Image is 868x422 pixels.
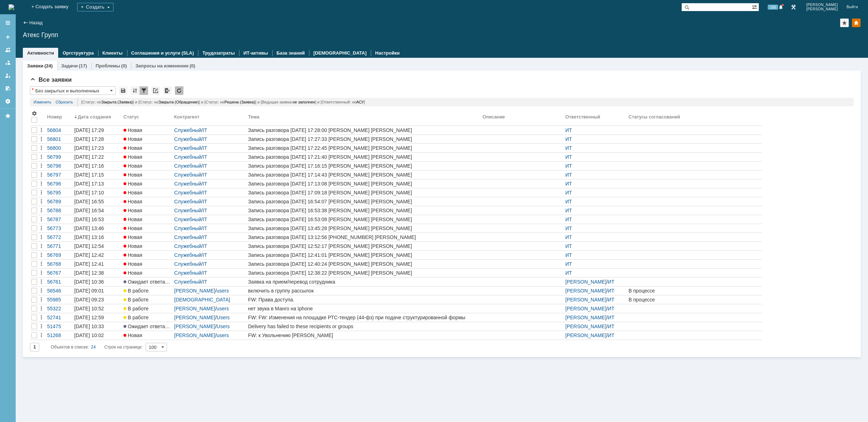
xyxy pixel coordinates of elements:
a: 56797 [46,171,73,179]
a: 56772 [46,233,73,241]
div: [DATE] 17:15 [74,172,104,178]
a: ИТ [608,297,615,302]
div: 56788 [47,208,71,213]
div: Изменить домашнюю страницу [852,19,861,27]
span: Новая [123,145,142,151]
a: ИТ [565,261,572,267]
a: Новая [122,153,173,161]
div: [DATE] 12:42 [74,252,104,258]
a: IT [203,136,207,142]
a: [DATE] 09:01 [73,286,122,295]
th: Дата создания [73,109,122,126]
a: [DATE] 17:15 [73,171,122,179]
a: Заявка на прием/перевод сотрудника [247,278,481,286]
a: ИТ [565,199,572,204]
a: Перейти на домашнюю страницу [9,4,14,10]
th: Номер [46,109,73,126]
a: [PERSON_NAME] [174,315,215,320]
a: Новая [122,215,173,224]
th: Статус [122,109,173,126]
a: Users [217,315,230,320]
a: users [217,288,229,294]
div: Запись разговора [DATE] 17:13:08 [PERSON_NAME] [PERSON_NAME] [248,181,480,187]
div: Запись разговора [DATE] 17:14:43 [PERSON_NAME] [PERSON_NAME] [248,172,480,178]
img: logo [9,4,14,10]
a: [DATE] 17:10 [73,188,122,197]
a: Новая [122,233,173,241]
span: В работе [123,297,148,302]
a: IT [203,154,207,160]
a: [DATE] 12:59 [73,313,122,322]
div: [DATE] 17:10 [74,190,104,195]
a: [DATE] 10:52 [73,304,122,313]
a: В работе [122,304,173,313]
a: [DATE] 10:33 [73,322,122,331]
div: Скопировать ссылку на список [151,86,160,95]
div: [DATE] 12:59 [74,315,104,320]
span: Новая [123,217,142,222]
div: Запись разговора [DATE] 13:12:56 [PHONE_NUMBER] [PERSON_NAME] [248,234,480,240]
a: Новая [122,260,173,268]
a: Запись разговора [DATE] 17:28:00 [PERSON_NAME] [PERSON_NAME] [247,126,481,134]
a: Запись разговора [DATE] 13:12:56 [PHONE_NUMBER] [PERSON_NAME] [247,233,481,241]
a: Служебный [174,136,201,142]
a: Запись разговора [DATE] 17:16:15 [PERSON_NAME] [PERSON_NAME] [247,162,481,170]
th: Тема [247,109,481,126]
div: В процессе [629,288,761,294]
a: ИТ [565,217,572,222]
a: Новая [122,206,173,215]
div: [DATE] 17:16 [74,163,104,169]
a: Заявки в моей ответственности [2,57,14,68]
div: [DATE] 17:29 [74,127,104,133]
a: Служебный [174,217,201,222]
div: Сортировка... [131,86,139,95]
a: ИТ [565,163,572,169]
a: ИТ [565,234,572,240]
a: IT [203,252,207,258]
a: 56546 [46,286,73,295]
div: 56546 [47,288,71,294]
a: База знаний [277,50,305,56]
span: Новая [123,136,142,142]
div: FW: FW: Изменения на площадке РТС-тендер (44-фз) при подаче структурированной формы заявки [248,315,480,320]
div: 55985 [47,297,71,302]
div: Запись разговора [DATE] 12:41:01 [PERSON_NAME] [PERSON_NAME] [248,252,480,258]
div: 56798 [47,163,71,169]
a: Заявки [27,63,43,68]
a: IT [203,208,207,213]
a: 56767 [46,269,73,277]
a: [DATE] 09:23 [73,295,122,304]
span: Новая [123,270,142,276]
a: [DATE] 16:53 [73,215,122,224]
a: Служебный [174,261,201,267]
a: Новая [122,144,173,152]
span: В работе [123,288,148,294]
a: Перейти в интерфейс администратора [789,3,798,11]
a: 56800 [46,144,73,152]
a: ИТ [608,288,615,294]
div: [DATE] 13:16 [74,234,104,240]
a: Сбросить [56,98,73,106]
div: 56773 [47,225,71,231]
span: В работе [123,306,148,311]
a: [DATE] 13:16 [73,233,122,241]
div: [DATE] 16:55 [74,199,104,204]
a: Служебный [174,208,201,213]
a: 56801 [46,135,73,143]
a: ИТ [608,315,615,320]
span: Новая [123,154,142,160]
a: ИТ [565,190,572,195]
span: Новая [123,172,142,178]
div: Запись разговора [DATE] 17:16:15 [PERSON_NAME] [PERSON_NAME] [248,163,480,169]
a: Задачи [61,63,78,68]
div: 56767 [47,270,71,276]
a: Новая [122,251,173,259]
a: IT [203,225,207,231]
a: Новая [122,135,173,143]
div: [DATE] 17:22 [74,154,104,160]
a: Ожидает ответа контрагента [122,278,173,286]
a: [DATE] 13:46 [73,224,122,233]
div: [DATE] 13:46 [74,225,104,231]
a: 56796 [46,179,73,188]
a: Запись разговора [DATE] 16:53:08 [PERSON_NAME] [PERSON_NAME] [247,215,481,224]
